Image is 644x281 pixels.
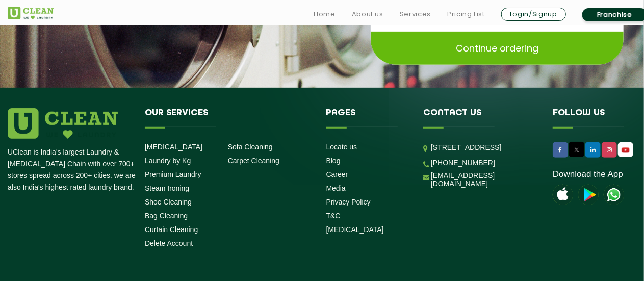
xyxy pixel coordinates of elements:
a: Bag Cleaning [145,212,188,220]
a: Laundry by Kg [145,157,191,165]
a: [EMAIL_ADDRESS][DOMAIN_NAME] [431,171,537,188]
a: Privacy Policy [326,198,371,206]
p: Continue ordering [456,39,538,57]
a: Career [326,170,348,178]
a: Home [314,8,336,20]
h4: Our Services [145,108,311,127]
a: Premium Laundry [145,170,201,178]
a: Blog [326,157,341,165]
img: UClean Laundry and Dry Cleaning [619,145,632,156]
a: Login/Signup [501,8,566,21]
p: UClean is India's largest Laundry & [MEDICAL_DATA] Chain with over 700+ stores spread across 200+... [8,146,137,193]
img: UClean Laundry and Dry Cleaning [8,7,54,19]
a: Sofa Cleaning [228,143,273,151]
a: Carpet Cleaning [228,157,279,165]
a: Media [326,184,346,192]
a: Locate us [326,143,357,151]
img: logo.png [8,108,118,139]
a: Curtain Cleaning [145,225,198,234]
a: Download the App [553,169,623,180]
h4: Follow us [553,108,642,127]
img: UClean Laundry and Dry Cleaning [604,185,624,205]
a: [MEDICAL_DATA] [145,143,202,151]
img: apple-icon.png [553,185,573,205]
a: [MEDICAL_DATA] [326,225,384,234]
a: About us [352,8,383,20]
p: [STREET_ADDRESS] [431,142,537,154]
a: Steam Ironing [145,184,189,192]
h4: Contact us [423,108,537,127]
a: Pricing List [447,8,485,20]
a: [PHONE_NUMBER] [431,159,495,167]
a: Services [400,8,431,20]
a: T&C [326,212,341,220]
h4: Pages [326,108,408,127]
a: Delete Account [145,239,193,247]
a: Shoe Cleaning [145,198,192,206]
img: playstoreicon.png [578,185,599,205]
